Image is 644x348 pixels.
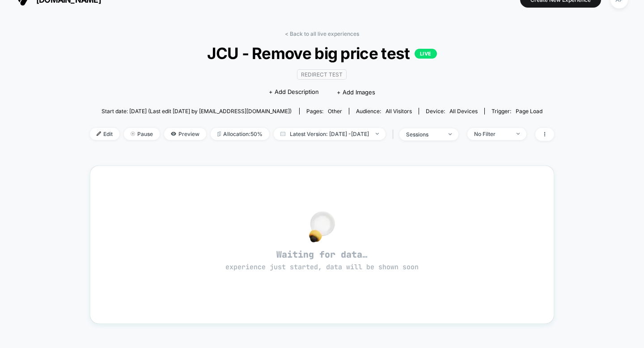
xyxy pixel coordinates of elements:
div: sessions [406,131,442,138]
div: No Filter [474,131,510,137]
div: Audience: [356,108,412,115]
img: calendar [280,132,285,136]
img: no_data [309,211,335,242]
span: Page Load [516,108,542,115]
img: edit [97,132,101,136]
span: | [390,128,399,141]
img: end [449,133,452,135]
div: Trigger: [491,108,542,115]
span: All Visitors [386,108,412,115]
span: Latest Version: [DATE] - [DATE] [274,128,386,140]
span: Edit [90,128,119,140]
span: JCU - Remove big price test [113,44,531,63]
a: < Back to all live experiences [285,30,359,37]
img: end [131,132,135,136]
img: end [376,133,379,135]
span: + Add Description [269,88,319,97]
span: Waiting for data… [106,249,538,272]
span: Pause [124,128,160,140]
span: other [328,108,342,115]
span: all devices [449,108,478,115]
span: Allocation: 50% [211,128,269,140]
span: Redirect Test [297,69,347,80]
span: Preview [164,128,206,140]
span: + Add Images [337,89,375,96]
span: Device: [419,108,484,115]
div: Pages: [306,108,342,115]
img: rebalance [217,132,221,136]
img: end [517,133,520,135]
p: LIVE [415,49,437,59]
span: experience just started, data will be shown soon [225,263,419,272]
span: Start date: [DATE] (Last edit [DATE] by [EMAIL_ADDRESS][DOMAIN_NAME]) [102,108,292,115]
